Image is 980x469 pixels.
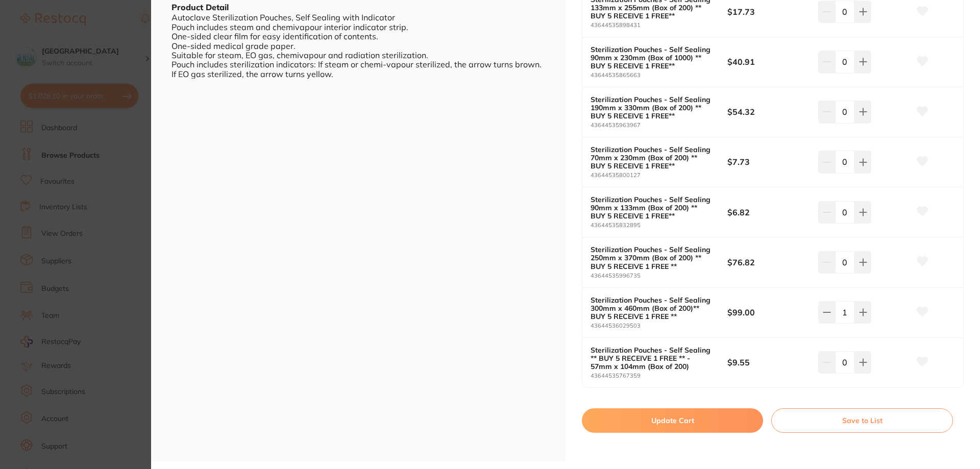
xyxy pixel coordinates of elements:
b: $54.32 [727,106,810,117]
b: $99.00 [727,307,810,318]
b: $76.82 [727,257,810,268]
b: Sterilization Pouches - Self Sealing 90mm x 230mm (Box of 1000) ** BUY 5 RECEIVE 1 FREE** [591,45,714,70]
b: $40.91 [727,56,810,67]
b: Product Detail [171,2,229,12]
small: 43644535800127 [591,172,727,179]
b: $9.55 [727,357,810,368]
b: Sterilization Pouches - Self Sealing 90mm x 133mm (Box of 200) ** BUY 5 RECEIVE 1 FREE** [591,195,714,220]
div: Autoclave Sterilization Pouches, Self Sealing with Indicator Pouch includes steam and chemivapour... [171,13,545,79]
b: $7.73 [727,156,810,167]
b: Sterilization Pouches - Self Sealing 190mm x 330mm (Box of 200) ** BUY 5 RECEIVE 1 FREE** [591,95,714,120]
b: Sterilization Pouches - Self Sealing ** BUY 5 RECEIVE 1 FREE ** - 57mm x 104mm (Box of 200) [591,346,714,371]
b: $6.82 [727,207,810,218]
small: 43644535832895 [591,222,727,229]
b: Sterilization Pouches - Self Sealing 300mm x 460mm (Box of 200)** BUY 5 RECEIVE 1 FREE ** [591,296,714,320]
b: Sterilization Pouches - Self Sealing 70mm x 230mm (Box of 200) ** BUY 5 RECEIVE 1 FREE** [591,145,714,170]
button: Update Cart [582,408,763,433]
small: 43644535865663 [591,72,727,79]
b: Sterilization Pouches - Self Sealing 250mm x 370mm (Box of 200) ** BUY 5 RECEIVE 1 FREE ** [591,245,714,270]
small: 43644535996735 [591,273,727,279]
small: 43644535963967 [591,122,727,129]
b: $17.73 [727,6,810,17]
small: 43644535898431 [591,22,727,29]
small: 43644536029503 [591,323,727,329]
small: 43644535767359 [591,373,727,379]
button: Save to List [771,408,953,433]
